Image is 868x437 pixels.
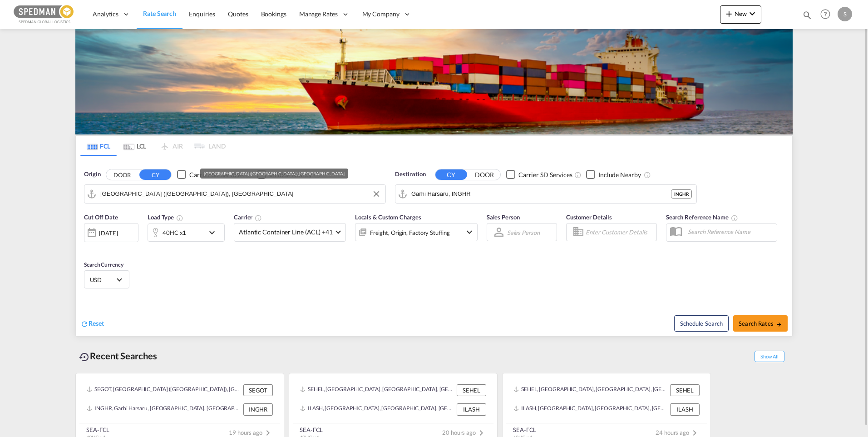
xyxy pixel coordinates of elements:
input: Search Reference Name [683,225,777,238]
span: Search Currency [84,261,123,268]
img: c12ca350ff1b11efb6b291369744d907.png [14,4,75,25]
md-pagination-wrapper: Use the left and right arrow keys to navigate between tabs [80,136,226,156]
md-icon: Your search will be saved by the below given name [731,214,738,222]
div: ILASH, Ashdod, Israel, Levante, Middle East [513,403,668,415]
span: Sales Person [487,214,520,221]
md-checkbox: Checkbox No Ink [177,170,243,179]
input: Search by Port [411,187,671,201]
md-icon: Unchecked: Ignores neighbouring ports when fetching rates.Checked : Includes neighbouring ports w... [644,171,651,179]
div: S [838,7,852,21]
md-icon: icon-arrow-right [776,321,782,328]
span: Destination [395,170,426,179]
div: SEGOT [243,384,273,396]
span: Locals & Custom Charges [355,214,421,221]
md-icon: icon-plus 400-fg [724,8,735,19]
md-icon: The selected Trucker/Carrierwill be displayed in the rate results If the rates are from another f... [255,214,262,222]
span: Search Reference Name [666,214,738,221]
button: Note: By default Schedule search will only considerorigin ports, destination ports and cut off da... [674,315,729,332]
div: Help [818,6,838,23]
span: Show All [755,351,784,362]
md-select: Select Currency: $ USDUnited States Dollar [89,273,124,286]
div: Carrier SD Services [518,170,572,179]
span: My Company [362,10,399,19]
button: CY [139,169,171,180]
button: Search Ratesicon-arrow-right [733,315,788,332]
div: Include Nearby [598,170,641,179]
md-icon: icon-chevron-down [207,227,222,238]
button: icon-plus 400-fgNewicon-chevron-down [720,5,761,24]
div: icon-magnify [802,10,812,24]
md-checkbox: Checkbox No Ink [257,170,312,179]
span: Quotes [228,10,248,18]
img: LCL+%26+FCL+BACKGROUND.png [75,29,793,134]
div: SEA-FCL [86,426,109,434]
md-checkbox: Checkbox No Ink [586,170,641,179]
span: Customer Details [566,214,612,221]
span: Reset [89,319,104,327]
div: SEHEL [670,384,700,396]
md-icon: icon-chevron-down [747,8,758,19]
div: [GEOGRAPHIC_DATA] ([GEOGRAPHIC_DATA]), [GEOGRAPHIC_DATA] [204,169,344,179]
input: Search by Port [100,187,381,201]
span: Carrier [234,214,262,221]
div: [DATE] [84,223,138,242]
md-input-container: Garhi Harsaru, INGHR [395,185,696,203]
span: Help [818,6,833,22]
div: Freight Origin Factory Stuffing [370,226,450,239]
div: INGHR [243,403,273,415]
md-icon: icon-chevron-down [464,227,475,238]
span: Load Type [148,214,183,221]
div: icon-refreshReset [80,319,104,329]
div: Carrier SD Services [189,170,243,179]
div: SEHEL [457,384,486,396]
span: Cut Off Date [84,214,118,221]
md-icon: icon-backup-restore [79,352,90,363]
div: Recent Searches [75,346,161,366]
div: 40HC x1 [163,226,186,239]
span: Search Rates [739,320,782,327]
button: DOOR [469,169,500,180]
div: SEGOT, Gothenburg (Goteborg), Sweden, Northern Europe, Europe [87,384,241,396]
div: SEA-FCL [300,426,323,434]
div: Freight Origin Factory Stuffingicon-chevron-down [355,223,478,241]
span: Rate Search [143,10,176,17]
div: SEHEL, Helsingborg, Sweden, Northern Europe, Europe [300,384,454,396]
span: Analytics [93,10,118,19]
span: USD [90,276,115,284]
span: Origin [84,170,100,179]
span: Manage Rates [299,10,338,19]
div: SEA-FCL [513,426,536,434]
button: CY [435,169,467,180]
button: Clear Input [370,187,383,201]
div: INGHR [671,189,692,199]
div: ILASH, Ashdod, Israel, Levante, Middle East [300,403,454,415]
span: 24 hours ago [656,429,700,436]
div: 40HC x1icon-chevron-down [148,223,225,242]
md-select: Sales Person [506,226,541,239]
span: Atlantic Container Line (ACL) +41 [239,228,333,237]
span: 19 hours ago [229,429,273,436]
div: SEHEL, Helsingborg, Sweden, Northern Europe, Europe [513,384,668,396]
div: ILASH [670,403,700,415]
span: New [724,10,758,17]
md-checkbox: Checkbox No Ink [506,170,572,179]
md-icon: Unchecked: Search for CY (Container Yard) services for all selected carriers.Checked : Search for... [574,171,582,179]
div: [DATE] [99,229,118,237]
md-icon: icon-information-outline [176,214,183,222]
span: 20 hours ago [442,429,487,436]
div: INGHR, Garhi Harsaru, India, Indian Subcontinent, Asia Pacific [87,403,241,415]
md-input-container: Gothenburg (Goteborg), SEGOT [84,185,385,203]
div: ILASH [457,403,486,415]
md-tab-item: FCL [80,136,117,156]
md-tab-item: LCL [117,136,153,156]
md-datepicker: Select [84,241,91,253]
input: Enter Customer Details [586,225,654,239]
span: Enquiries [189,10,215,18]
div: Origin DOOR CY Checkbox No InkUnchecked: Search for CY (Container Yard) services for all selected... [76,156,792,336]
md-icon: icon-magnify [802,10,812,20]
button: DOOR [106,169,138,180]
md-icon: icon-refresh [80,320,89,328]
span: Bookings [261,10,286,18]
